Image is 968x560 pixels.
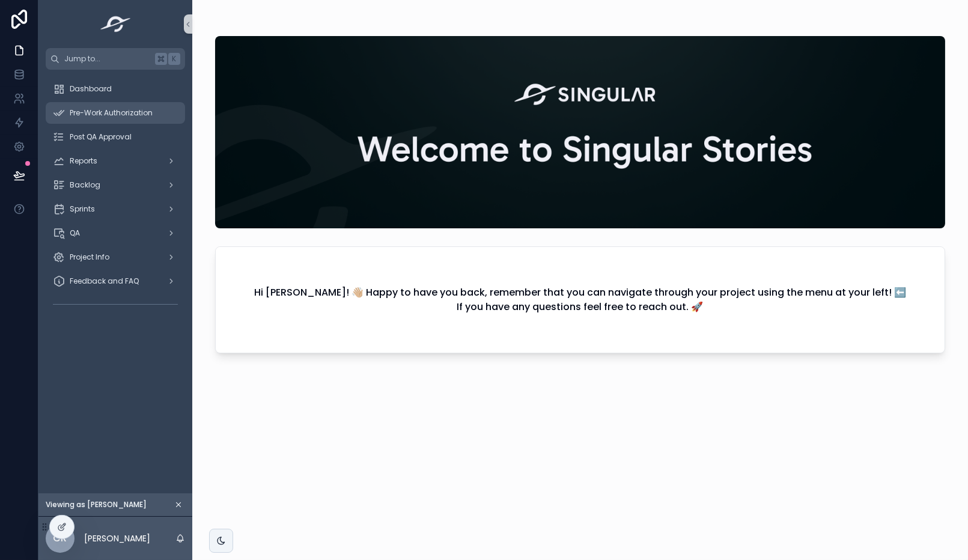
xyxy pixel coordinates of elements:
span: Project Info [70,252,109,262]
span: Reports [70,156,97,166]
a: Sprints [46,198,185,220]
span: Backlog [70,180,100,190]
button: Jump to...K [46,48,185,70]
span: Jump to... [64,54,150,64]
a: Dashboard [46,78,185,100]
a: Feedback and FAQ [46,270,185,292]
span: Dashboard [70,84,112,94]
a: Reports [46,150,185,172]
a: Pre-Work Authorization [46,102,185,124]
h2: Hi [PERSON_NAME]! 👋🏼 Happy to have you back, remember that you can navigate through your project ... [254,285,906,314]
span: Feedback and FAQ [70,276,139,286]
iframe: Spotlight [1,58,23,79]
span: Viewing as [PERSON_NAME] [46,500,147,510]
span: K [169,54,179,64]
img: App logo [97,14,135,34]
span: Sprints [70,204,95,214]
p: [PERSON_NAME] [84,532,150,544]
span: Pre-Work Authorization [70,108,153,118]
a: QA [46,222,185,244]
span: Post QA Approval [70,132,132,142]
a: Project Info [46,246,185,268]
a: Backlog [46,174,185,196]
a: Post QA Approval [46,126,185,148]
span: QA [70,228,80,238]
div: scrollable content [38,70,192,329]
